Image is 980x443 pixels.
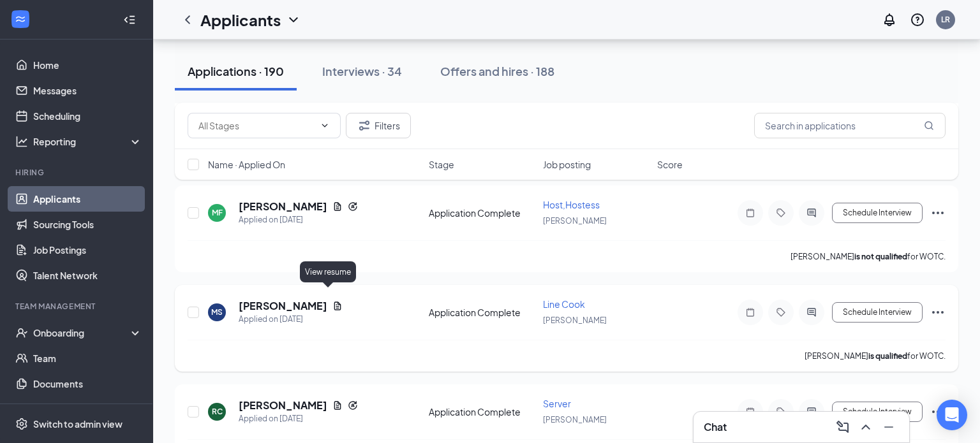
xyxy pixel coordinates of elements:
div: Switch to admin view [33,418,122,430]
svg: Ellipses [930,404,946,419]
svg: Note [743,208,758,218]
svg: UserCheck [15,326,28,339]
span: Server [543,398,571,409]
div: Team Management [15,301,140,312]
a: Surveys [33,396,142,422]
p: [PERSON_NAME] for WOTC. [805,351,946,361]
div: Offers and hires · 188 [440,63,554,79]
div: Hiring [15,167,140,178]
div: MF [212,207,223,218]
div: Application Complete [429,207,535,219]
svg: ChevronDown [320,120,330,131]
div: Application Complete [429,306,535,319]
button: Filter Filters [346,113,411,138]
a: Home [33,52,142,78]
svg: ComposeMessage [835,419,850,435]
div: Application Complete [429,405,535,418]
h5: [PERSON_NAME] [239,398,327,412]
h5: [PERSON_NAME] [239,299,327,313]
svg: Reapply [348,400,358,410]
div: View resume [300,261,356,282]
svg: Reapply [348,201,358,212]
button: ChevronUp [856,417,876,437]
svg: ChevronDown [286,12,301,27]
svg: Document [332,301,343,311]
div: MS [211,307,223,317]
div: RC [212,406,223,417]
span: [PERSON_NAME] [543,415,607,425]
svg: Note [743,307,758,317]
button: Minimize [879,417,899,437]
span: [PERSON_NAME] [543,216,607,226]
svg: Analysis [15,135,28,148]
svg: ChevronUp [858,419,873,435]
svg: Tag [773,407,789,417]
a: Applicants [33,186,142,212]
div: Onboarding [33,326,131,339]
span: [PERSON_NAME] [543,316,607,325]
svg: QuestionInfo [910,12,925,27]
svg: MagnifyingGlass [924,120,934,131]
svg: WorkstreamLogo [14,13,27,25]
svg: Settings [15,418,28,430]
a: Sourcing Tools [33,212,142,237]
div: Reporting [33,135,143,148]
svg: Ellipses [930,205,946,221]
h3: Chat [704,420,727,434]
button: Schedule Interview [832,203,923,223]
span: Stage [429,158,454,171]
p: [PERSON_NAME] for WOTC. [791,251,946,262]
input: All Stages [198,119,315,133]
h1: Applicants [200,9,281,31]
svg: Notifications [882,12,897,27]
h5: [PERSON_NAME] [239,200,327,214]
span: Job posting [543,158,591,171]
svg: Document [332,201,343,212]
svg: Ellipses [930,305,946,320]
span: Score [657,158,683,171]
a: Scheduling [33,103,142,129]
div: LR [941,14,950,25]
a: Team [33,345,142,371]
svg: Note [743,407,758,417]
div: Applications · 190 [188,63,284,79]
a: Job Postings [33,237,142,263]
span: Name · Applied On [208,158,285,171]
b: is qualified [868,351,907,361]
div: Applied on [DATE] [239,214,358,226]
a: Documents [33,371,142,396]
b: is not qualified [854,252,907,261]
a: Messages [33,78,142,103]
svg: ActiveChat [804,407,819,417]
svg: Collapse [123,13,136,26]
button: Schedule Interview [832,302,923,323]
span: Line Cook [543,298,585,310]
svg: Document [332,400,343,410]
button: Schedule Interview [832,402,923,422]
svg: ChevronLeft [180,12,195,27]
div: Applied on [DATE] [239,412,358,425]
svg: Tag [773,307,789,317]
svg: Filter [357,118,372,133]
div: Open Intercom Messenger [937,400,967,430]
button: ComposeMessage [833,417,853,437]
div: Interviews · 34 [322,63,402,79]
div: Applied on [DATE] [239,313,343,326]
svg: ActiveChat [804,307,819,317]
svg: Minimize [881,419,896,435]
svg: ActiveChat [804,208,819,218]
input: Search in applications [754,113,946,138]
span: Host,Hostess [543,199,600,210]
a: Talent Network [33,263,142,288]
svg: Tag [773,208,789,218]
